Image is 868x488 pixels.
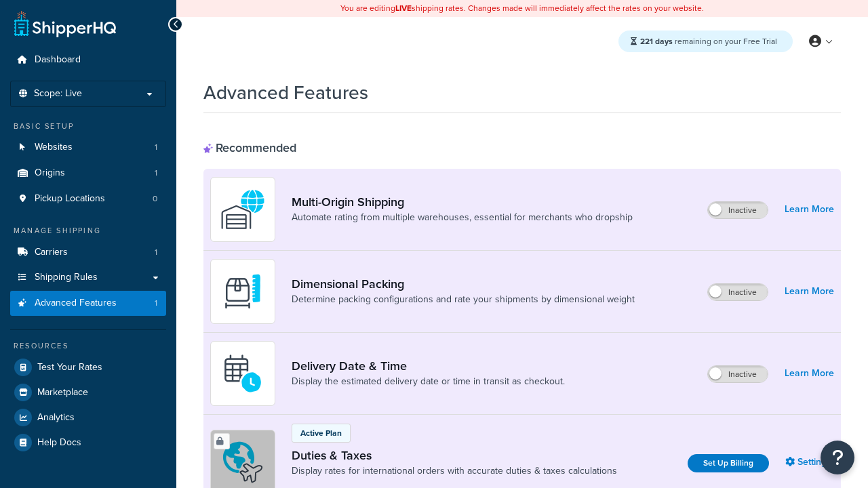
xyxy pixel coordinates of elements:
[10,240,166,265] a: Carriers1
[155,167,157,179] span: 1
[37,412,75,424] span: Analytics
[10,380,166,405] a: Marketplace
[708,202,768,218] label: Inactive
[292,464,617,478] a: Display rates for international orders with accurate duties & taxes calculations
[785,364,834,383] a: Learn More
[292,359,565,373] a: Delivery Date & Time
[37,362,102,373] span: Test Your Rates
[10,121,166,132] div: Basic Setup
[35,272,98,283] span: Shipping Rules
[10,135,166,160] a: Websites1
[292,293,635,306] a: Determine packing configurations and rate your shipments by dimensional weight
[10,47,166,73] a: Dashboard
[34,88,82,100] span: Scope: Live
[155,298,157,309] span: 1
[395,2,412,14] b: LIVE
[10,291,166,316] li: Advanced Features
[10,430,166,455] a: Help Docs
[10,161,166,186] li: Origins
[35,142,73,153] span: Websites
[35,193,105,205] span: Pickup Locations
[785,453,834,472] a: Settings
[10,225,166,237] div: Manage Shipping
[708,366,768,382] label: Inactive
[219,350,267,397] img: gfkeb5ejjkALwAAAABJRU5ErkJggg==
[292,375,565,388] a: Display the estimated delivery date or time in transit as checkout.
[10,161,166,186] a: Origins1
[640,35,777,47] span: remaining on your Free Trial
[292,277,635,291] a: Dimensional Packing
[153,193,157,205] span: 0
[35,167,65,179] span: Origins
[708,284,768,300] label: Inactive
[37,387,88,399] span: Marketplace
[10,240,166,265] li: Carriers
[10,291,166,316] a: Advanced Features1
[219,186,267,233] img: WatD5o0RtDAAAAAElFTkSuQmCC
[35,247,68,258] span: Carriers
[292,211,633,224] a: Automate rating from multiple warehouses, essential for merchants who dropship
[155,247,157,258] span: 1
[155,142,157,153] span: 1
[10,405,166,430] a: Analytics
[10,186,166,211] a: Pickup Locations0
[219,268,267,315] img: DTVBYsAAAAAASUVORK5CYII=
[35,298,117,309] span: Advanced Features
[300,427,342,439] p: Active Plan
[10,340,166,352] div: Resources
[35,54,81,66] span: Dashboard
[203,79,368,106] h1: Advanced Features
[640,35,673,47] strong: 221 days
[821,441,854,474] button: Open Resource Center
[10,135,166,160] li: Websites
[292,448,617,463] a: Duties & Taxes
[688,454,769,472] a: Set Up Billing
[785,282,834,301] a: Learn More
[203,140,296,155] div: Recommended
[10,355,166,380] a: Test Your Rates
[10,265,166,290] a: Shipping Rules
[37,437,81,449] span: Help Docs
[10,186,166,211] li: Pickup Locations
[292,195,633,209] a: Multi-Origin Shipping
[785,200,834,219] a: Learn More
